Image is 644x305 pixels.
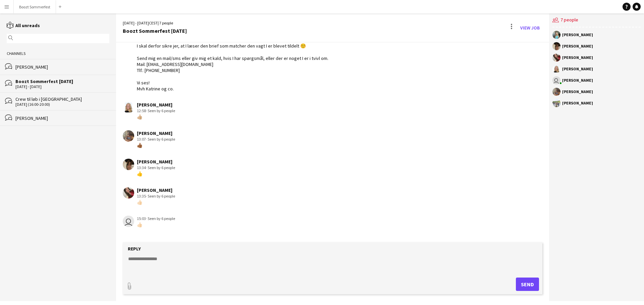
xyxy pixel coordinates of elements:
[137,136,175,142] div: 13:07
[14,0,56,13] button: Boozt Sommerfest
[128,246,141,252] label: Reply
[15,64,109,70] div: [PERSON_NAME]
[123,20,187,26] div: [DATE] - [DATE] | 7 people
[562,78,593,82] div: [PERSON_NAME]
[15,102,109,107] div: [DATE] (16:00-20:00)
[15,96,109,102] div: Crew til løb i [GEOGRAPHIC_DATA]
[137,108,175,114] div: 12:58
[149,20,158,25] span: CEST
[146,165,175,170] span: · Seen by 6 people
[137,193,175,199] div: 13:35
[137,216,175,222] div: 15:03
[562,101,593,105] div: [PERSON_NAME]
[146,137,175,142] span: · Seen by 6 people
[137,171,175,177] div: 👍
[518,22,542,33] a: View Job
[137,159,175,165] div: [PERSON_NAME]
[562,67,593,71] div: [PERSON_NAME]
[137,102,175,108] div: [PERSON_NAME]
[562,33,593,37] div: [PERSON_NAME]
[562,44,593,48] div: [PERSON_NAME]
[15,84,109,89] div: [DATE] - [DATE]
[137,114,175,120] div: 👍🏼
[137,199,175,205] div: 👍🏻
[516,278,539,291] button: Send
[137,222,175,228] div: 👍🏻
[137,165,175,171] div: 13:34
[137,187,175,193] div: [PERSON_NAME]
[137,0,410,92] div: Hej Team Boozt! Vi glæder os til at se jer [DATE] 🤠 Jeg har netop uploadet crew briefs til jer, s...
[7,22,40,28] a: All unreads
[552,13,641,27] div: 7 people
[137,142,175,148] div: 👍🏾
[123,28,187,34] div: Boozt Sommerfest [DATE]
[146,194,175,199] span: · Seen by 6 people
[562,56,593,60] div: [PERSON_NAME]
[137,130,175,136] div: [PERSON_NAME]
[146,216,175,221] span: · Seen by 6 people
[15,115,109,121] div: [PERSON_NAME]
[562,90,593,94] div: [PERSON_NAME]
[146,108,175,113] span: · Seen by 6 people
[15,78,109,84] div: Boozt Sommerfest [DATE]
